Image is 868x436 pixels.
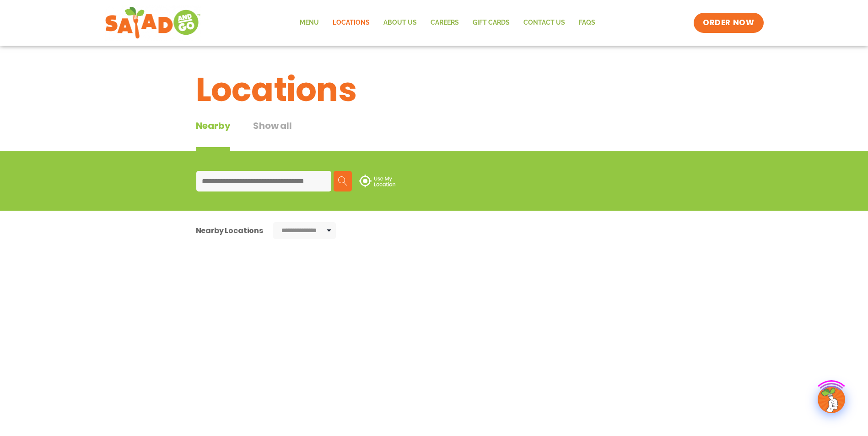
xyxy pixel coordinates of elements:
img: new-SAG-logo-768×292 [105,5,201,41]
div: Nearby [196,119,231,151]
div: Nearby Locations [196,225,263,236]
a: Locations [326,12,377,33]
div: Tabbed content [196,119,315,151]
nav: Menu [293,12,602,33]
h1: Locations [196,65,673,114]
img: search.svg [338,176,347,186]
a: FAQs [572,12,602,33]
a: Contact Us [517,12,572,33]
a: Careers [424,12,466,33]
img: use-location.svg [359,175,395,187]
a: About Us [377,12,424,33]
span: ORDER NOW [703,17,754,28]
a: GIFT CARDS [466,12,517,33]
button: Show all [253,119,291,151]
a: ORDER NOW [694,13,763,33]
a: Menu [293,12,326,33]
